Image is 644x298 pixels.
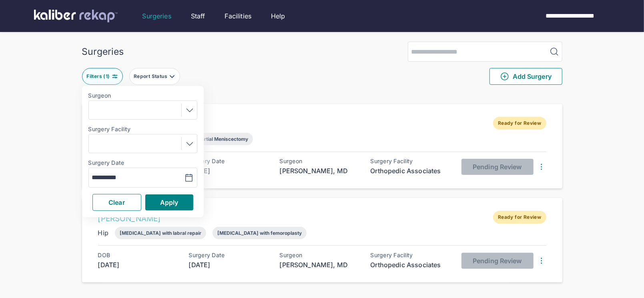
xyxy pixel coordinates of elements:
[280,252,360,258] div: Surgeon
[371,260,451,270] div: Orthopedic Associates
[92,194,141,211] button: Clear
[189,252,269,258] div: Surgery Date
[371,252,451,258] div: Surgery Facility
[34,10,118,22] img: kaliber labs logo
[461,159,534,175] button: Pending Review
[82,91,562,101] div: 2 entries
[371,166,451,176] div: Orthopedic Associates
[82,46,124,57] div: Surgeries
[490,68,562,85] button: Add Surgery
[189,166,269,176] div: [DATE]
[189,260,269,270] div: [DATE]
[98,252,178,258] div: DOB
[550,47,559,56] img: MagnifyingGlass.1dc66aab.svg
[473,257,522,265] span: Pending Review
[129,68,180,85] button: Report Status
[473,163,522,171] span: Pending Review
[82,68,123,85] button: Filters (1)
[134,73,169,80] div: Report Status
[493,211,546,224] span: Ready for Review
[98,214,161,223] a: [PERSON_NAME]
[86,73,111,80] div: Filters ( 1 )
[271,11,285,21] a: Help
[145,194,193,210] button: Apply
[537,256,546,266] img: DotsThreeVertical.31cb0eda.svg
[98,228,108,238] div: Hip
[191,11,205,21] a: Staff
[500,72,552,81] span: Add Surgery
[142,11,171,21] a: Surgeries
[493,117,546,130] span: Ready for Review
[280,158,360,164] div: Surgeon
[500,72,510,81] img: PlusCircleGreen.5fd88d77.svg
[225,11,252,21] a: Facilities
[371,158,451,164] div: Surgery Facility
[537,162,546,172] img: DotsThreeVertical.31cb0eda.svg
[120,230,201,236] div: [MEDICAL_DATA] with labral repair
[461,253,534,269] button: Pending Review
[88,92,197,99] label: Surgeon
[98,260,178,270] div: [DATE]
[189,158,269,164] div: Surgery Date
[169,73,175,80] img: filter-caret-down-grey.b3560631.svg
[112,73,118,80] img: faders-horizontal-teal.edb3eaa8.svg
[198,136,248,142] div: Partial Meniscectomy
[280,260,360,270] div: [PERSON_NAME], MD
[280,166,360,176] div: [PERSON_NAME], MD
[88,160,197,166] label: Surgery Date
[217,230,302,236] div: [MEDICAL_DATA] with femoroplasty
[88,126,197,132] label: Surgery Facility
[108,198,125,206] span: Clear
[160,198,179,206] span: Apply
